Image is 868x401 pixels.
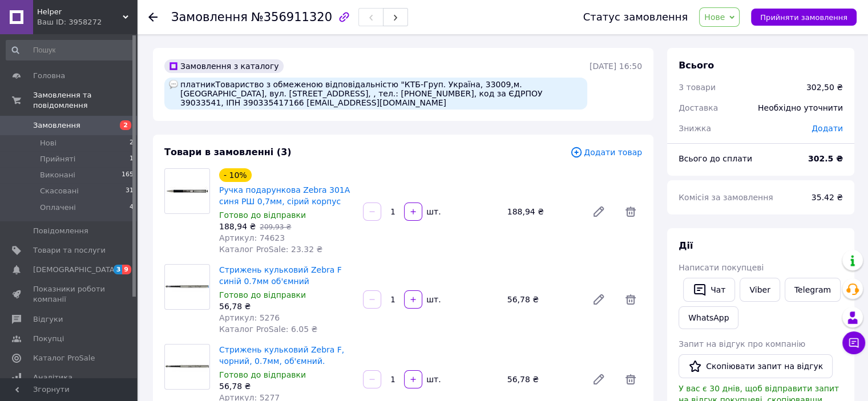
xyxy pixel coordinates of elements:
a: Редагувати [587,288,610,311]
span: 2 [130,138,134,148]
span: 209,93 ₴ [260,223,291,231]
span: Головна [33,71,65,81]
img: Стрижень кульковий Zebra F синій 0.7мм об'ємний [165,270,209,304]
span: Скасовані [40,186,79,196]
div: Статус замовлення [583,11,688,23]
span: Всього до сплати [679,154,752,163]
b: 302.5 ₴ [808,154,843,163]
span: Готово до відправки [219,210,306,220]
button: Скопіювати запит на відгук [679,354,833,378]
span: Запит на відгук про компанію [679,339,805,349]
span: 9 [122,265,131,274]
span: Готово до відправки [219,290,306,299]
span: Прийняті [40,154,75,164]
a: Редагувати [587,368,610,391]
input: Пошук [6,40,135,60]
span: Дії [679,240,693,251]
span: Замовлення [171,10,248,24]
span: Helper [37,7,123,17]
div: шт. [423,206,442,217]
div: 56,78 ₴ [503,291,583,307]
a: Стрижень кульковий Zebra F синій 0.7мм об'ємний [219,265,342,286]
span: 3 товари [679,83,716,92]
span: Товари та послуги [33,245,106,256]
span: [DEMOGRAPHIC_DATA] [33,265,118,275]
span: 4 [130,202,134,213]
div: шт. [423,294,442,305]
a: Viber [740,278,780,302]
span: 1 [130,154,134,164]
a: WhatsApp [679,306,738,329]
span: Знижка [679,124,711,133]
span: Нові [40,138,56,148]
img: :speech_balloon: [169,80,178,89]
span: Замовлення [33,120,80,131]
span: Показники роботи компанії [33,284,106,305]
div: 56,78 ₴ [219,380,354,392]
a: Редагувати [587,200,610,223]
span: Оплачені [40,202,76,213]
span: Артикул: 5276 [219,313,280,322]
a: Telegram [785,278,841,302]
button: Чат з покупцем [842,331,865,354]
span: №356911320 [251,10,332,24]
span: Артикул: 74623 [219,233,285,242]
span: Всього [679,60,714,71]
time: [DATE] 16:50 [590,62,642,71]
span: Видалити [619,368,642,391]
span: 188,94 ₴ [219,222,256,231]
span: Товари в замовленні (3) [164,147,292,157]
img: Стрижень кульковий Zebra F, чорний, 0.7мм, об'ємний. [165,350,209,384]
span: Повідомлення [33,226,88,236]
span: Доставка [679,103,718,112]
button: Прийняти замовлення [751,9,857,26]
a: Стрижень кульковий Zebra F, чорний, 0.7мм, об'ємний. [219,345,344,366]
div: платникТовариство з обмеженою відповідальністю "КТБ-Груп. Україна, 33009,м. [GEOGRAPHIC_DATA], ву... [164,78,587,110]
span: Видалити [619,288,642,311]
span: 2 [120,120,131,130]
span: 165 [122,170,134,180]
div: Повернутися назад [148,11,158,23]
span: 35.42 ₴ [812,193,843,202]
span: Видалити [619,200,642,223]
button: Чат [683,278,735,302]
div: Замовлення з каталогу [164,59,284,73]
span: Додати [812,124,843,133]
span: Покупці [33,334,64,344]
div: шт. [423,374,442,385]
span: Готово до відправки [219,370,306,379]
span: 31 [126,186,134,196]
div: 188,94 ₴ [503,204,583,220]
span: Комісія за замовлення [679,193,773,202]
span: Відгуки [33,314,63,325]
span: Каталог ProSale: 23.32 ₴ [219,245,322,254]
div: Ваш ID: 3958272 [37,17,137,27]
span: 3 [114,265,123,274]
div: Необхідно уточнити [751,95,850,120]
span: Замовлення та повідомлення [33,90,137,111]
div: - 10% [219,168,252,182]
span: Прийняти замовлення [760,13,847,22]
span: Аналітика [33,372,72,383]
div: 302,50 ₴ [806,82,843,93]
img: Ручка подарункова Zebra 301А синя РШ 0,7мм, сірий корпус [165,169,209,213]
div: 56,78 ₴ [503,371,583,387]
span: Каталог ProSale [33,353,95,363]
span: Виконані [40,170,75,180]
span: Каталог ProSale: 6.05 ₴ [219,325,317,334]
span: Додати товар [570,146,642,159]
a: Ручка подарункова Zebra 301А синя РШ 0,7мм, сірий корпус [219,185,350,206]
div: 56,78 ₴ [219,301,354,312]
span: Нове [704,13,725,22]
span: Написати покупцеві [679,263,764,272]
